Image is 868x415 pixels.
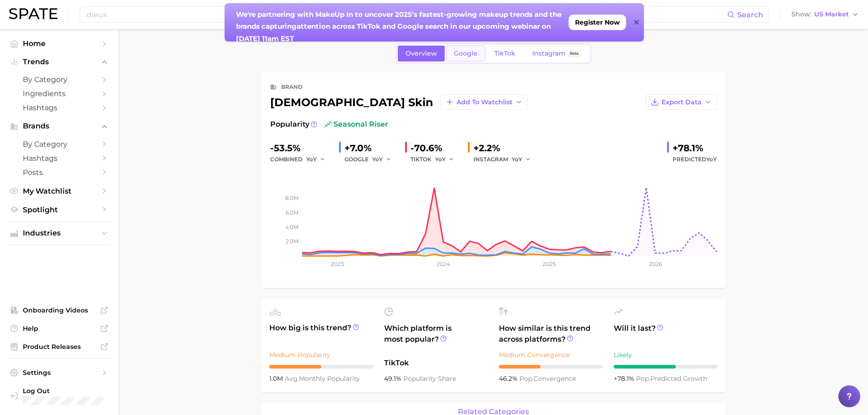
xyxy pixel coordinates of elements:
[436,261,450,267] tspan: 2024
[270,94,528,110] div: [DEMOGRAPHIC_DATA] skin
[499,323,603,345] span: How similar is this trend across platforms?
[406,50,437,57] span: Overview
[411,154,461,165] div: TIKTOK
[7,165,111,179] a: Posts
[441,94,528,110] button: Add to Watchlist
[614,365,718,369] div: 6 / 10
[23,89,96,98] span: Ingredients
[512,154,531,165] button: YoY
[23,168,96,177] span: Posts
[7,151,111,165] a: Hashtags
[23,75,96,84] span: by Category
[648,261,662,267] tspan: 2026
[614,374,636,383] span: +78.1%
[344,141,398,155] div: +7.0%
[23,387,139,395] span: Log Out
[23,343,96,351] span: Product Releases
[269,374,285,383] span: 1.0m
[519,374,576,383] span: convergence
[473,154,537,165] div: INSTAGRAM
[285,374,299,383] abbr: average
[269,349,373,360] div: Medium Popularity
[7,303,111,317] a: Onboarding Videos
[23,58,96,66] span: Trends
[285,374,360,383] span: monthly popularity
[384,358,488,369] span: TikTok
[306,155,317,163] span: YoY
[9,8,57,19] img: SPATE
[7,366,111,379] a: Settings
[662,98,702,106] span: Export Data
[614,349,718,360] div: Likely
[646,94,717,110] button: Export Data
[270,141,332,155] div: -53.5%
[23,154,96,163] span: Hashtags
[23,140,96,149] span: by Category
[519,374,534,383] abbr: popularity index
[23,122,96,130] span: Brands
[7,87,111,101] a: Ingredients
[331,261,344,267] tspan: 2023
[543,261,556,267] tspan: 2025
[269,323,373,345] span: How big is this trend?
[473,141,537,155] div: +2.2%
[7,340,111,354] a: Product Releases
[512,155,522,163] span: YoY
[524,46,589,61] a: InstagramBeta
[499,374,519,383] span: 46.2%
[636,374,650,383] abbr: popularity index
[7,119,111,133] button: Brands
[306,154,326,165] button: YoY
[23,205,96,214] span: Spotlight
[23,324,96,333] span: Help
[487,46,523,61] a: TikTok
[636,374,707,383] span: predicted growth
[23,187,96,195] span: My Watchlist
[403,374,456,383] span: popularity share
[791,12,812,17] span: Show
[457,98,513,106] span: Add to Watchlist
[737,10,763,19] span: Search
[411,141,461,155] div: -70.6%
[614,323,718,345] span: Will it last?
[324,121,332,128] img: seasonal riser
[23,39,96,48] span: Home
[270,119,309,130] span: Popularity
[789,9,861,20] button: ShowUS Market
[7,72,111,87] a: by Category
[23,306,96,314] span: Onboarding Videos
[446,46,485,61] a: Google
[269,365,373,369] div: 5 / 10
[281,82,303,92] div: brand
[344,154,398,165] div: GOOGLE
[814,12,849,17] span: US Market
[398,46,445,61] a: Overview
[706,156,717,163] span: YoY
[23,229,96,237] span: Industries
[673,141,717,155] div: +78.1%
[570,50,579,57] span: Beta
[499,349,603,360] div: Medium Convergence
[324,119,388,130] span: seasonal riser
[270,154,332,165] div: combined
[454,50,478,57] span: Google
[7,184,111,198] a: My Watchlist
[384,374,403,383] span: 49.1%
[23,369,96,377] span: Settings
[673,154,717,165] span: Predicted
[384,323,488,353] span: Which platform is most popular?
[532,50,565,57] span: Instagram
[7,226,111,240] button: Industries
[7,322,111,335] a: Help
[435,154,455,165] button: YoY
[494,50,515,57] span: TikTok
[86,7,727,22] input: Search here for a brand, industry, or ingredient
[7,101,111,115] a: Hashtags
[372,154,392,165] button: YoY
[372,155,383,163] span: YoY
[23,103,96,112] span: Hashtags
[7,36,111,51] a: Home
[7,137,111,151] a: by Category
[435,155,446,163] span: YoY
[7,203,111,217] a: Spotlight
